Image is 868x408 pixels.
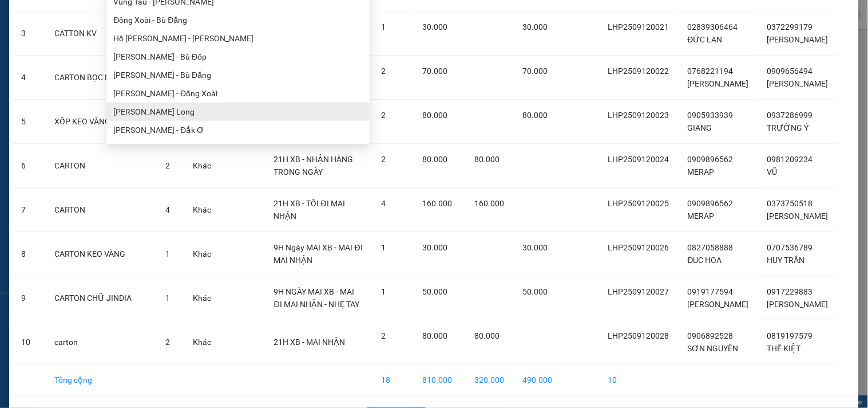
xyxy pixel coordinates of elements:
[381,243,386,252] span: 1
[10,10,101,37] div: VP [PERSON_NAME]
[688,123,712,132] span: GIANG
[109,60,125,72] span: TC:
[106,66,370,84] li: [PERSON_NAME] - Bù Đăng
[12,232,45,276] td: 8
[381,199,386,208] span: 4
[165,293,170,303] span: 1
[423,155,448,164] span: 80.000
[688,22,738,32] span: 02839306464
[381,331,386,340] span: 2
[767,111,813,120] span: 0937286999
[165,249,170,258] span: 1
[106,139,370,158] li: Bù Đốp - [PERSON_NAME]
[423,331,448,340] span: 80.000
[12,11,45,56] td: 3
[274,199,345,221] span: 21H XB - TỐI ĐI MAI NHẬN
[45,276,156,320] td: CARTON CHỮ JINDIA
[12,188,45,232] td: 7
[106,121,370,139] li: [PERSON_NAME] - Đắk Ơ
[767,287,813,296] span: 0917229883
[608,199,669,208] span: LHP2509120025
[688,66,734,76] span: 0768221194
[608,66,669,76] span: LHP2509120022
[109,23,240,37] div: THẾ KIỆT
[767,35,829,44] span: [PERSON_NAME]
[45,11,156,56] td: CATTON KV
[106,29,370,48] li: Hồ [PERSON_NAME] - [PERSON_NAME]
[381,22,386,32] span: 1
[522,66,548,76] span: 70.000
[608,331,669,340] span: LHP2509120028
[109,11,137,23] span: Nhận:
[106,103,370,121] li: [PERSON_NAME] Long
[688,256,722,265] span: ĐUC HOA
[10,37,101,51] div: SƠN NGUYÊN
[10,11,27,23] span: Gửi:
[184,276,220,320] td: Khác
[45,144,156,188] td: CARTON
[767,300,829,309] span: [PERSON_NAME]
[423,66,448,76] span: 70.000
[165,161,170,170] span: 2
[688,287,734,296] span: 0919177594
[106,84,370,103] li: [PERSON_NAME] - Đồng Xoài
[184,320,220,364] td: Khác
[522,111,548,120] span: 80.000
[767,243,813,252] span: 0707536789
[381,287,386,296] span: 1
[106,11,370,29] li: Đồng Xoài - Bù Đăng
[767,211,829,221] span: [PERSON_NAME]
[12,276,45,320] td: 9
[767,123,809,132] span: TRƯỜNG Ý
[688,111,734,120] span: 0905933939
[109,10,240,23] div: VP Đồng Xoài
[608,287,669,296] span: LHP2509120027
[274,338,346,347] span: 21H XB - MAI NHẬN
[767,66,813,76] span: 0909656494
[423,287,448,296] span: 50.000
[688,35,723,44] span: ĐỨC LAN
[767,155,813,164] span: 0981209234
[522,287,548,296] span: 50.000
[274,287,359,309] span: 9H NGÀY MAI XB - MAI ĐI MAI NHẬN - NHẸ TAY
[381,111,386,120] span: 2
[184,232,220,276] td: Khác
[599,364,679,396] td: 10
[608,243,669,252] span: LHP2509120026
[688,167,715,176] span: MERAP
[381,66,386,76] span: 2
[608,155,669,164] span: LHP2509120024
[45,100,156,144] td: XỐP KEO VÀNG
[45,364,156,396] td: Tổng cộng
[12,144,45,188] td: 6
[274,155,354,176] span: 21H XB - NHẬN HÀNG TRONG NGÀY
[474,155,500,164] span: 80.000
[474,199,504,208] span: 160.000
[688,300,749,309] span: [PERSON_NAME]
[184,188,220,232] td: Khác
[165,205,170,214] span: 4
[688,331,734,340] span: 0906892528
[423,22,448,32] span: 30.000
[767,199,813,208] span: 0373750518
[688,344,739,353] span: SƠN NGUYÊN
[608,22,669,32] span: LHP2509120021
[767,344,801,353] span: THẾ KIỆT
[106,48,370,66] li: [PERSON_NAME] - Bù Đốp
[165,338,170,347] span: 2
[45,320,156,364] td: carton
[12,320,45,364] td: 10
[45,188,156,232] td: CARTON
[522,243,548,252] span: 30.000
[767,79,829,88] span: [PERSON_NAME]
[474,331,500,340] span: 80.000
[513,364,561,396] td: 490.000
[423,243,448,252] span: 30.000
[767,167,778,176] span: VŨ
[688,211,715,221] span: MERAP
[688,243,734,252] span: 0827058888
[767,331,813,340] span: 0819197579
[45,232,156,276] td: CARTON KEO VÀNG
[767,22,813,32] span: 0372299179
[688,155,734,164] span: 0909896562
